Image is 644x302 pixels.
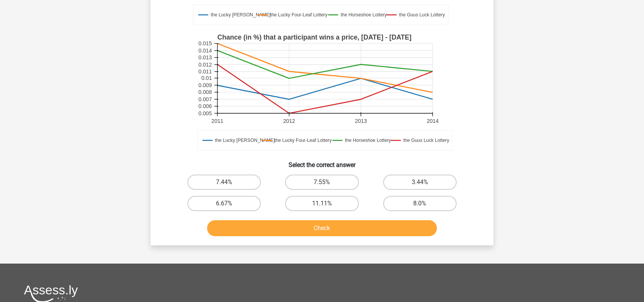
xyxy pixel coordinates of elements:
[399,12,445,17] text: the Guus Luck Lottery
[285,175,358,190] label: 7.55%
[217,33,412,41] text: Chance (in %) that a participant wins a price, [DATE] - [DATE]
[211,118,223,124] text: 2011
[198,89,212,95] text: 0.008
[211,12,270,17] text: the Lucky [PERSON_NAME]
[383,175,457,190] label: 3.44%
[198,96,212,102] text: 0.007
[198,48,212,54] text: 0.014
[187,175,261,190] label: 7.44%
[215,138,275,143] text: the Lucky [PERSON_NAME]
[285,196,358,211] label: 11.11%
[198,40,212,46] text: 0.015
[427,118,438,124] text: 2014
[283,118,295,124] text: 2012
[341,12,387,17] text: the Horseshoe Lottery
[198,103,212,109] text: 0.006
[355,118,367,124] text: 2013
[207,220,437,236] button: Check
[345,138,391,143] text: the Horseshoe Lottery
[163,155,481,168] h6: Select the correct answer
[198,68,212,75] text: 0.011
[187,196,261,211] label: 6.67%
[274,138,332,143] text: the Lucky Four-Leaf Lottery
[198,62,212,68] text: 0.012
[198,82,212,88] text: 0.009
[270,12,328,17] text: the Lucky Four-Leaf Lottery
[383,196,457,211] label: 8.0%
[403,138,449,143] text: the Guus Luck Lottery
[198,54,212,60] text: 0.013
[201,75,212,81] text: 0.01
[198,110,212,116] text: 0.005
